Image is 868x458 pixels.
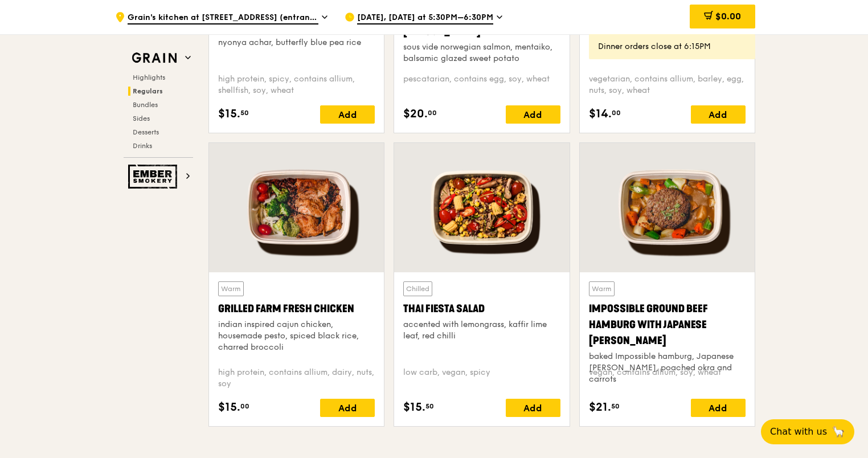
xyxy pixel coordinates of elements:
span: 50 [240,108,249,117]
span: [DATE], [DATE] at 5:30PM–6:30PM [357,12,493,24]
span: Regulars [133,87,163,95]
div: indian inspired cajun chicken, housemade pesto, spiced black rice, charred broccoli [218,319,375,353]
button: Chat with us🦙 [761,419,854,444]
div: Add [506,399,560,417]
div: pescatarian, contains egg, soy, wheat [403,73,560,96]
div: high protein, spicy, contains allium, shellfish, soy, wheat [218,73,375,96]
span: Chat with us [770,425,827,439]
div: Add [320,105,375,124]
div: Grilled Farm Fresh Chicken [218,301,375,317]
span: Bundles [133,101,158,109]
span: $20. [403,105,428,122]
span: Highlights [133,73,165,81]
span: $0.00 [715,11,741,22]
div: accented with lemongrass, kaffir lime leaf, red chilli [403,319,560,342]
span: Drinks [133,142,152,150]
span: 50 [611,402,620,411]
div: vegan, contains allium, soy, wheat [589,367,746,390]
div: Add [506,105,560,124]
span: Grain's kitchen at [STREET_ADDRESS] (entrance along [PERSON_NAME][GEOGRAPHIC_DATA]) [128,12,318,24]
div: Impossible Ground Beef Hamburg with Japanese [PERSON_NAME] [589,301,746,349]
span: Desserts [133,128,159,136]
div: housemade sambal marinated chicken, nyonya achar, butterfly blue pea rice [218,26,375,48]
div: low carb, vegan, spicy [403,367,560,390]
span: 00 [612,108,621,117]
div: Add [320,399,375,417]
span: 50 [425,402,434,411]
span: Sides [133,114,150,122]
div: sous vide norwegian salmon, mentaiko, balsamic glazed sweet potato [403,42,560,64]
div: vegetarian, contains allium, barley, egg, nuts, soy, wheat [589,73,746,96]
img: Ember Smokery web logo [128,165,181,189]
div: high protein, contains allium, dairy, nuts, soy [218,367,375,390]
span: 00 [428,108,437,117]
div: Add [691,399,746,417]
div: Chilled [403,281,432,296]
div: baked Impossible hamburg, Japanese [PERSON_NAME], poached okra and carrots [589,351,746,385]
span: $15. [218,105,240,122]
span: $14. [589,105,612,122]
div: Add [691,105,746,124]
div: Warm [589,281,615,296]
span: $15. [218,399,240,416]
span: $15. [403,399,425,416]
div: Thai Fiesta Salad [403,301,560,317]
span: 00 [240,402,249,411]
span: $21. [589,399,611,416]
div: Dinner orders close at 6:15PM [598,41,746,52]
span: 🦙 [832,425,845,439]
img: Grain web logo [128,48,181,68]
div: Warm [218,281,244,296]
